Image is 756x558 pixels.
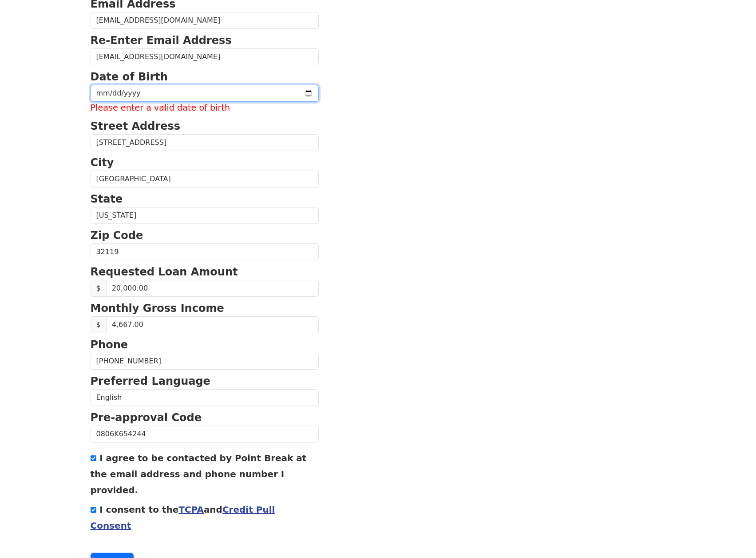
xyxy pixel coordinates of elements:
strong: Phone [91,339,128,351]
span: $ [91,316,107,333]
strong: Re-Enter Email Address [91,34,232,47]
label: Please enter a valid date of birth [91,102,319,115]
label: I agree to be contacted by Point Break at the email address and phone number I provided. [91,453,307,495]
span: $ [91,280,107,297]
strong: Street Address [91,120,181,132]
a: Credit Pull Consent [91,504,275,531]
p: Monthly Gross Income [91,300,319,316]
input: Phone [91,353,319,370]
input: Re-Enter Email Address [91,48,319,65]
label: I consent to the and [91,504,275,531]
a: TCPA [178,504,204,515]
strong: City [91,156,114,169]
strong: State [91,193,123,205]
input: Email Address [91,12,319,29]
input: Zip Code [91,243,319,260]
strong: Zip Code [91,229,143,242]
strong: Date of Birth [91,71,168,83]
strong: Requested Loan Amount [91,266,238,278]
input: Requested Loan Amount [106,280,319,297]
input: Street Address [91,134,319,151]
strong: Preferred Language [91,375,210,387]
input: City [91,171,319,187]
input: Monthly Gross Income [106,316,319,333]
strong: Pre-approval Code [91,411,202,424]
input: Pre-approval Code [91,426,319,442]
